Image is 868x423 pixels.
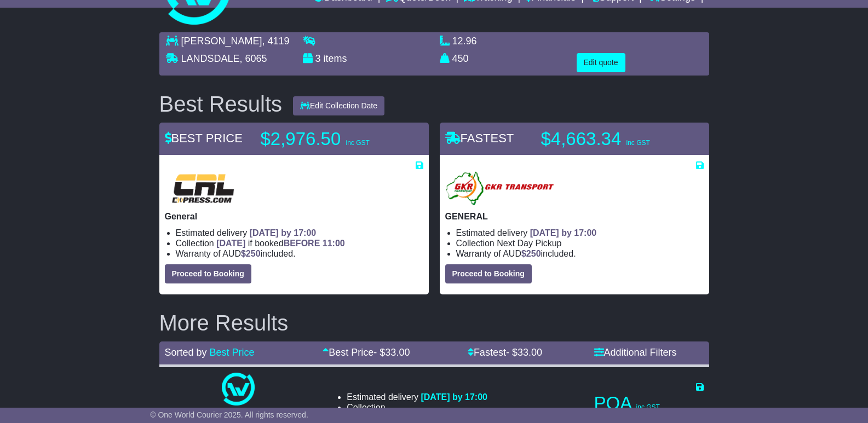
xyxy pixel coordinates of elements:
[530,228,597,237] span: [DATE] by 17:00
[240,53,267,64] span: , 6065
[165,211,423,222] p: General
[346,139,369,147] span: inc GST
[456,238,704,248] li: Collection
[154,92,288,116] div: Best Results
[452,53,469,64] span: 450
[176,248,423,259] li: Warranty of AUD included.
[385,347,410,358] span: 33.00
[315,53,321,64] span: 3
[262,36,290,47] span: , 4119
[216,239,344,248] span: if booked
[518,347,542,358] span: 33.00
[250,228,317,237] span: [DATE] by 17:00
[421,392,487,402] span: [DATE] by 17:00
[506,347,542,358] span: - $
[445,131,514,145] span: FASTEST
[323,239,345,248] span: 11:00
[324,53,347,64] span: items
[165,131,243,145] span: BEST PRICE
[445,211,704,222] p: GENERAL
[284,239,320,248] span: BEFORE
[210,347,255,358] a: Best Price
[541,128,678,150] p: $4,663.34
[323,347,410,358] a: Best Price- $33.00
[373,347,410,358] span: - $
[594,392,704,414] p: POA
[165,347,207,358] span: Sorted by
[176,228,423,238] li: Estimated delivery
[577,53,625,72] button: Edit quote
[261,128,398,150] p: $2,976.50
[526,249,541,258] span: 250
[456,248,704,259] li: Warranty of AUD included.
[521,249,541,258] span: $
[181,36,262,47] span: [PERSON_NAME]
[150,410,308,419] span: © One World Courier 2025. All rights reserved.
[347,392,487,402] li: Estimated delivery
[445,264,532,283] button: Proceed to Booking
[222,373,255,405] img: One World Courier: Same Day Nationwide(quotes take 0.5-1 hour)
[452,36,477,47] span: 12.96
[246,249,261,258] span: 250
[347,402,487,413] li: Collection
[165,264,251,283] button: Proceed to Booking
[159,311,709,335] h2: More Results
[468,347,542,358] a: Fastest- $33.00
[216,239,245,248] span: [DATE]
[241,249,261,258] span: $
[293,96,384,115] button: Edit Collection Date
[445,171,556,206] img: GKR: GENERAL
[165,171,242,206] img: CRL: General
[176,238,423,248] li: Collection
[626,139,649,147] span: inc GST
[594,347,677,358] a: Additional Filters
[636,403,660,411] span: inc GST
[456,228,704,238] li: Estimated delivery
[181,53,240,64] span: LANDSDALE
[497,239,561,248] span: Next Day Pickup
